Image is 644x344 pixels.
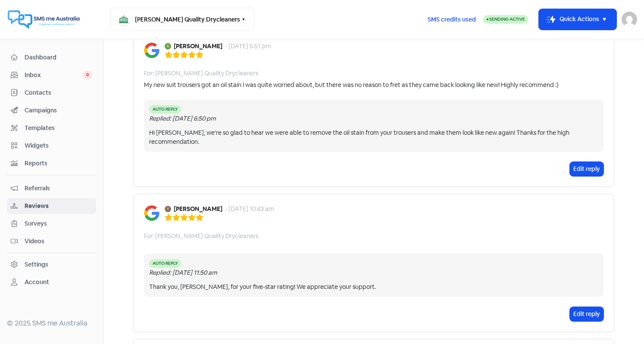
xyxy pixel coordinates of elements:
span: Dashboard [25,53,92,62]
b: [PERSON_NAME] [174,42,222,51]
a: Referrals [7,180,96,196]
a: Campaigns [7,102,96,118]
button: Edit reply [570,307,603,321]
div: For: [PERSON_NAME] Quality Drycleaners [144,232,258,241]
span: SMS credits used [428,15,476,24]
b: [PERSON_NAME] [174,205,222,214]
img: User [622,12,637,27]
a: Sending Active [483,14,528,25]
div: My new suit trousers got an oil stain I was quite worried about, but there was no reason to fret ... [144,81,559,90]
span: Videos [25,237,92,246]
img: Avatar [165,43,171,50]
div: © 2025 SMS me Australia [7,318,96,329]
a: Templates [7,120,96,136]
div: - [DATE] 10:43 am [225,205,274,214]
i: Replied: [DATE] 6:50 pm [149,115,216,122]
button: Quick Actions [539,9,616,30]
a: Contacts [7,85,96,101]
button: Edit reply [570,162,603,176]
a: SMS credits used [420,14,483,23]
div: Account [25,278,49,287]
a: Reviews [7,198,96,214]
a: Settings [7,257,96,273]
span: Campaigns [25,106,92,115]
a: Account [7,274,96,290]
img: Image [144,205,159,221]
span: Sending Active [489,16,525,22]
span: Auto Reply [149,105,181,114]
button: [PERSON_NAME] Quality Drycleaners [110,8,254,31]
a: Reports [7,155,96,171]
span: Widgets [25,141,92,150]
a: Dashboard [7,50,96,65]
span: Referrals [25,184,92,193]
span: Templates [25,124,92,133]
a: Widgets [7,138,96,154]
i: Replied: [DATE] 11:50 am [149,269,217,276]
span: Reviews [25,201,92,211]
span: 0 [83,71,92,79]
div: Thank you, [PERSON_NAME], for your five-star rating! We appreciate your support. [149,282,598,291]
span: Auto Reply [149,259,181,268]
span: Contacts [25,88,92,97]
a: Inbox 0 [7,67,96,83]
span: Reports [25,159,92,168]
a: Surveys [7,216,96,232]
div: - [DATE] 5:51 pm [225,42,271,51]
span: Surveys [25,219,92,228]
a: Videos [7,233,96,249]
div: Settings [25,260,48,269]
img: Avatar [165,206,171,212]
div: For: [PERSON_NAME] Quality Drycleaners [144,69,258,78]
div: Hi [PERSON_NAME], we're so glad to hear we were able to remove the oil stain from your trousers a... [149,128,598,146]
img: Image [144,43,159,58]
span: Inbox [25,71,83,80]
